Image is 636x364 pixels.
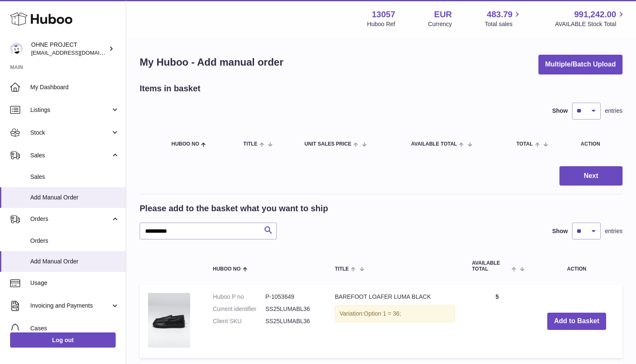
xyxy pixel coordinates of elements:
[559,166,623,186] button: Next
[30,151,111,159] span: Sales
[555,9,626,28] a: 991,242.00 AVAILABLE Stock Total
[30,324,119,332] span: Cases
[487,9,512,20] span: 483.79
[171,141,199,147] span: Huboo no
[555,20,626,28] span: AVAILABLE Stock Total
[213,305,265,313] dt: Current identifier
[552,227,568,235] label: Show
[364,310,401,317] span: Option 1 = 36;
[372,9,395,20] strong: 13057
[574,9,616,20] span: 991,242.00
[434,9,452,20] strong: EUR
[547,313,606,330] button: Add to Basket
[538,55,623,74] button: Multiple/Batch Upload
[472,260,509,271] span: AVAILABLE Total
[30,129,111,137] span: Stock
[531,252,623,280] th: Action
[464,284,531,358] td: 5
[31,49,124,56] span: [EMAIL_ADDRESS][DOMAIN_NAME]
[265,305,318,313] dd: SS25LUMABL36
[485,20,522,28] span: Total sales
[30,106,111,114] span: Listings
[265,317,318,325] dd: SS25LUMABL36
[605,107,623,115] span: entries
[148,293,190,348] img: BAREFOOT LOAFER LUMA BLACK
[30,215,111,223] span: Orders
[30,173,119,181] span: Sales
[213,266,241,272] span: Huboo no
[213,317,265,325] dt: Client SKU
[30,83,119,91] span: My Dashboard
[140,83,201,94] h2: Items in basket
[485,9,522,28] a: 483.79 Total sales
[244,141,257,147] span: Title
[31,41,107,57] div: OHNE PROJECT
[213,293,265,301] dt: Huboo P no
[411,141,457,147] span: AVAILABLE Total
[30,237,119,245] span: Orders
[428,20,452,28] div: Currency
[367,20,395,28] div: Huboo Ref
[140,203,328,214] h2: Please add to the basket what you want to ship
[30,194,119,202] span: Add Manual Order
[552,107,568,115] label: Show
[335,305,455,322] div: Variation:
[10,43,23,55] img: support@ohneproject.com
[517,141,533,147] span: Total
[30,258,119,266] span: Add Manual Order
[140,56,284,69] h1: My Huboo - Add manual order
[605,227,623,235] span: entries
[581,141,614,147] div: Action
[335,266,349,272] span: Title
[265,293,318,301] dd: P-1053649
[30,302,111,310] span: Invoicing and Payments
[30,279,119,287] span: Usage
[305,141,351,147] span: Unit Sales Price
[326,284,464,358] td: BAREFOOT LOAFER LUMA BLACK
[10,332,116,348] a: Log out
